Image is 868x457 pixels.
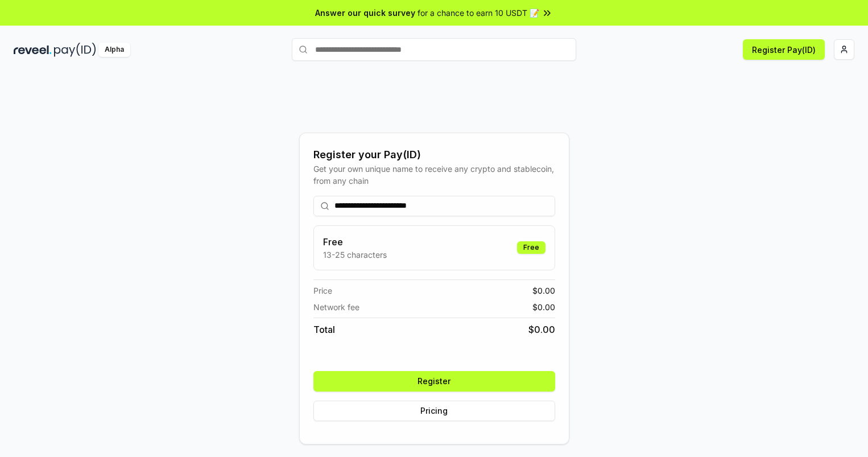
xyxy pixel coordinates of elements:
[528,323,555,336] span: $ 0.00
[313,147,555,163] div: Register your Pay(ID)
[315,7,415,19] span: Answer our quick survey
[313,301,359,313] span: Network fee
[418,7,539,19] span: for a chance to earn 10 USDT 📝
[313,163,555,187] div: Get your own unique name to receive any crypto and stablecoin, from any chain
[532,301,555,313] span: $ 0.00
[323,235,387,249] h3: Free
[313,401,555,421] button: Pricing
[323,249,387,261] p: 13-25 characters
[98,43,130,57] div: Alpha
[532,285,555,297] span: $ 0.00
[743,39,825,60] button: Register Pay(ID)
[517,241,545,254] div: Free
[14,43,52,57] img: reveel_dark
[313,323,335,336] span: Total
[313,285,332,297] span: Price
[54,43,96,57] img: pay_id
[313,371,555,392] button: Register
